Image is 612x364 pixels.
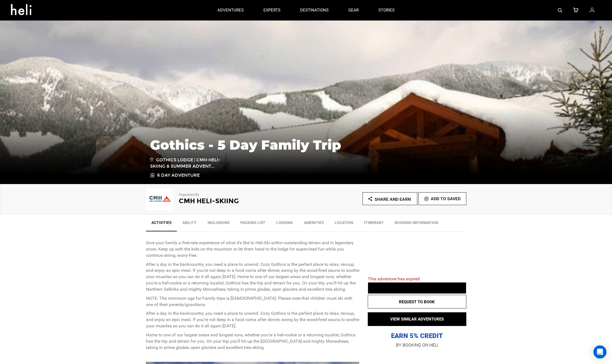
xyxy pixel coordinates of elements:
img: img_f168ee0c08cd871142204ec5c28dc568.png [146,188,173,210]
a: Itinerary [359,217,389,231]
span: This adventure has expired [368,276,420,281]
a: Inclusions [202,217,235,231]
a: Activities [146,217,177,231]
p: After a day in the backcountry, you need a place to unwind. Cozy Gothics is the perfect place to ... [146,261,360,293]
p: BY BOOKING ON HELI [368,341,466,349]
p: experts [263,7,280,13]
p: Home to one of our largest areas and longest runs, whether you’re a heli-rookie or a returning lo... [146,332,360,351]
div: Open Intercom Messenger [593,345,607,359]
img: search-bar-icon.svg [558,8,562,13]
a: Packing List [235,217,271,231]
a: BOOKING INFORMATION [389,217,444,231]
p: adventures [217,7,244,13]
span: 6 Day Adventure [157,172,200,179]
a: Location [329,217,359,231]
h2: CMH Heli-Skiing [179,197,291,205]
span: Share and Earn [375,197,411,202]
p: After a day in the backcountry, you need a place to unwind. Cozy Gothics is the perfect place to ... [146,310,360,329]
p: Organized By [179,192,291,197]
span: Add To Saved [431,196,461,201]
a: Lodging [271,217,298,231]
a: Ability [177,217,202,231]
span: Gothics Lodge | CMH Heli-Skiing & Summer Advent... [150,156,228,170]
p: Give your family a first-rate experience of what it’s like to Heli-Ski within outstanding terrain... [146,240,360,259]
button: VIEW SIMILAR ADVENTURES [368,312,466,326]
h1: Gothics - 5 Day Family Trip [150,138,462,152]
a: Amenities [298,217,329,231]
button: REQUEST TO BOOK [368,295,466,308]
p: NOTE: The minimum age for Family trips is [DEMOGRAPHIC_DATA]. Please note that children must ski ... [146,295,360,308]
p: destinations [300,7,329,13]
